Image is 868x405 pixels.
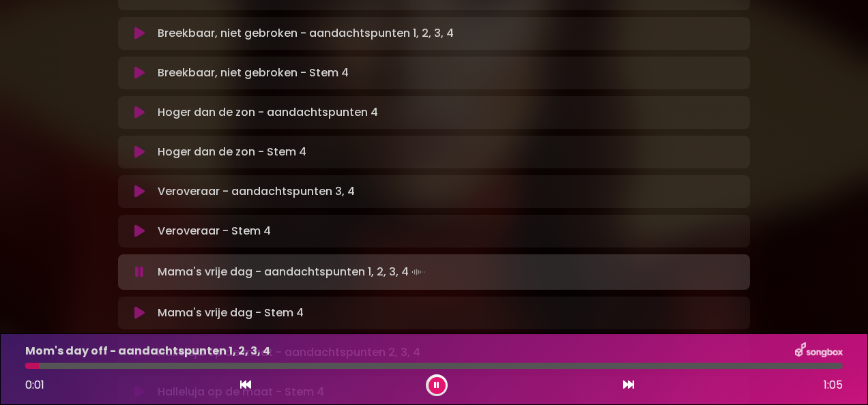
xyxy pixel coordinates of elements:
[25,377,44,393] span: 0:01
[158,183,355,200] font: Veroveraar - aandachtspunten 3, 4
[25,343,270,359] p: Mom's day off - aandachtspunten 1, 2, 3, 4
[824,377,843,393] span: 1:05
[158,65,349,81] font: Breekbaar, niet gebroken - Stem 4
[158,144,306,160] font: Hoger dan de zon - Stem 4
[409,262,428,282] img: waveform4.gif
[158,104,378,121] font: Hoger dan de zon - aandachtspunten 4
[158,223,271,239] font: Veroveraar - Stem 4
[795,342,843,360] img: songbox-logo-white.png
[158,305,304,321] font: Mama's vrije dag - Stem 4
[158,264,409,280] font: Mama's vrije dag - aandachtspunten 1, 2, 3, 4
[158,25,454,42] font: Breekbaar, niet gebroken - aandachtspunten 1, 2, 3, 4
